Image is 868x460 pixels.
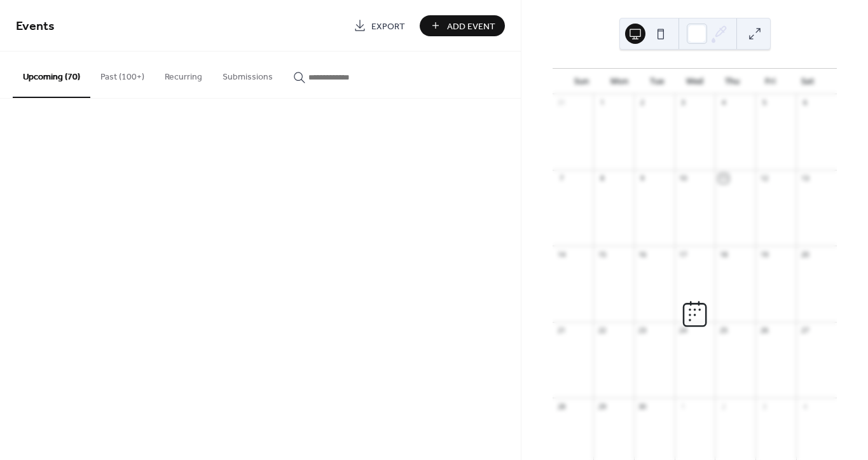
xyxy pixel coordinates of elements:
div: 29 [597,401,607,411]
div: Wed [676,69,713,94]
div: 28 [556,401,566,411]
div: 10 [679,174,688,183]
div: 21 [556,326,566,335]
div: 22 [597,326,607,335]
a: Export [344,15,415,36]
div: 4 [719,98,728,108]
div: 20 [800,249,809,259]
div: 1 [597,98,607,108]
div: 13 [800,174,809,183]
div: 23 [638,326,647,335]
div: 18 [719,249,728,259]
div: 14 [556,249,566,259]
div: 3 [679,98,688,108]
div: 1 [679,401,688,411]
div: 31 [556,98,566,108]
div: 30 [638,401,647,411]
div: 17 [679,249,688,259]
div: Thu [713,69,751,94]
div: 27 [800,326,809,335]
div: Sun [563,69,600,94]
div: 7 [556,174,566,183]
div: Fri [751,69,789,94]
div: 11 [719,174,728,183]
button: Past (100+) [90,52,155,97]
div: 25 [719,326,728,335]
button: Recurring [155,52,212,97]
div: 3 [759,401,769,411]
div: 5 [759,98,769,108]
div: 24 [679,326,688,335]
div: 4 [800,401,809,411]
button: Submissions [212,52,283,97]
button: Add Event [420,15,505,36]
div: 2 [638,98,647,108]
div: 8 [597,174,607,183]
div: 12 [759,174,769,183]
div: Sat [789,69,827,94]
div: 15 [597,249,607,259]
div: 9 [638,174,647,183]
span: Events [16,14,55,39]
button: Upcoming (70) [13,52,90,98]
div: 26 [759,326,769,335]
div: 16 [638,249,647,259]
span: Add Event [447,20,495,33]
span: Export [371,20,405,33]
div: 19 [759,249,769,259]
div: Tue [638,69,676,94]
div: 6 [800,98,809,108]
div: 2 [719,401,728,411]
div: Mon [600,69,638,94]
